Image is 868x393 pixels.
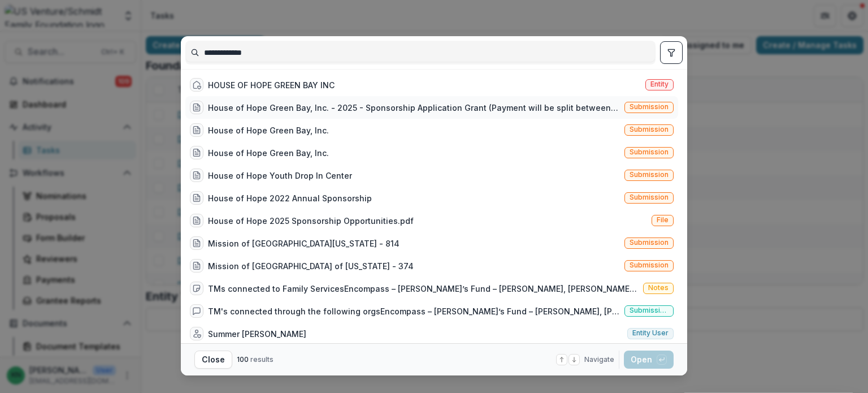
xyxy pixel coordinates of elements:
div: House of Hope Green Bay, Inc. [208,147,329,159]
button: Close [194,351,232,369]
div: House of Hope Youth Drop In Center [208,170,352,182]
div: Mission of [GEOGRAPHIC_DATA] of [US_STATE] - 374 [208,260,414,272]
button: toggle filters [660,41,683,64]
span: Submission [630,148,669,156]
span: Submission [630,171,669,179]
span: Entity [650,80,669,88]
span: Navigate [584,355,614,365]
div: TMs connected to Family ServicesEncompass – [PERSON_NAME]’s Fund – [PERSON_NAME], [PERSON_NAME], ... [208,283,639,295]
span: Entity user [632,329,669,337]
span: File [657,216,669,224]
span: 100 [237,355,249,364]
div: HOUSE OF HOPE GREEN BAY INC [208,79,335,91]
span: Submission [630,261,669,269]
div: House of Hope Green Bay, Inc. [208,124,329,136]
div: House of Hope Green Bay, Inc. - 2025 - Sponsorship Application Grant (Payment will be split betwe... [208,102,620,114]
span: results [250,355,274,364]
span: Submission comment [630,306,669,314]
div: Mission of [GEOGRAPHIC_DATA][US_STATE] - 814 [208,237,400,249]
span: Submission [630,126,669,133]
button: Open [624,351,674,369]
div: Summer [PERSON_NAME] [208,328,306,340]
div: House of Hope 2022 Annual Sponsorship [208,192,372,204]
div: TM's connected through the following orgsEncompass – [PERSON_NAME]’s Fund – [PERSON_NAME], [PERSO... [208,305,620,317]
span: Submission [630,193,669,201]
span: Notes [648,284,669,292]
span: Submission [630,239,669,247]
div: House of Hope 2025 Sponsorship Opportunities.pdf [208,215,414,227]
span: Submission [630,103,669,111]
